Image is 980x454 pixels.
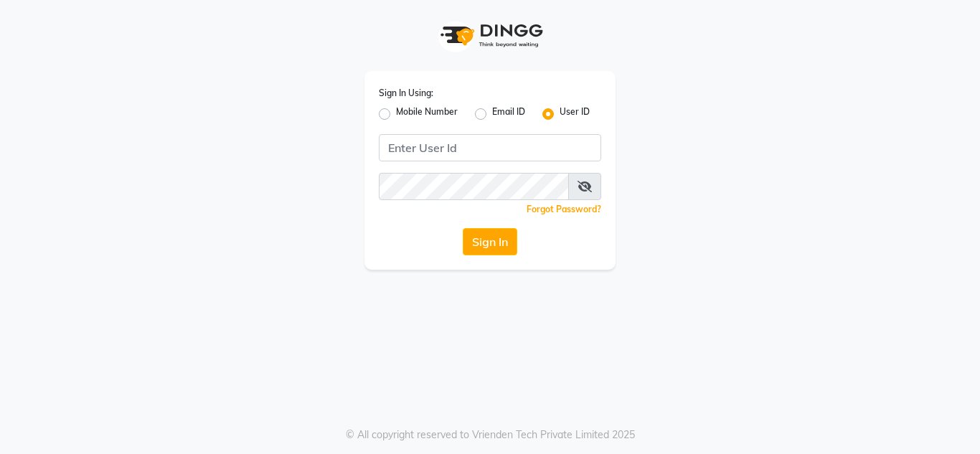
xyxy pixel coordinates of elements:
button: Sign In [463,228,517,255]
label: Sign In Using: [379,87,433,100]
img: logo1.svg [433,14,547,57]
input: Username [379,173,569,200]
a: Forgot Password? [527,204,601,214]
label: Mobile Number [396,105,458,123]
input: Username [379,134,601,161]
label: User ID [560,105,590,123]
label: Email ID [492,105,525,123]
